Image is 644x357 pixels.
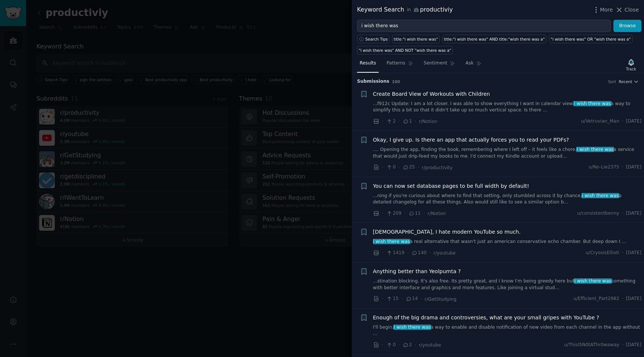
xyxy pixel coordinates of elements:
span: r/Notion [419,119,437,124]
span: · [415,341,416,349]
span: 0 [386,342,395,348]
span: u/consistentbenny [577,210,619,217]
span: · [622,342,624,348]
span: · [423,209,425,217]
a: You can now set database pages to be full width by default! [373,182,529,190]
span: · [622,118,624,125]
span: Results [360,60,376,67]
div: "i wish there was" AND NOT "wish there was a" [359,48,451,53]
a: I'll begin.i wish there wasa way to enable and disable notification of new video from each channe... [373,324,642,337]
a: Enough of the big drama and controversies, what are your small gripes with YouTube ? [373,314,599,322]
span: Ask [465,60,474,67]
span: · [429,249,430,257]
a: "i wish there was" OR "wish there was a" [549,35,632,43]
span: Close [625,6,639,14]
span: i wish there was [574,278,612,284]
span: More [600,6,613,14]
a: [DEMOGRAPHIC_DATA], I hate modern YouTube so much. [373,228,521,236]
span: · [398,117,400,125]
span: i wish there was [576,147,614,152]
span: · [417,164,419,171]
span: [DATE] [626,250,641,256]
span: · [401,295,403,303]
span: · [415,117,416,125]
span: in [407,7,411,13]
a: Okay, I give up. Is there an app that actually forces you to read your PDFs? [373,136,569,144]
span: · [382,341,383,349]
span: [DATE] [626,210,641,217]
span: i wish there was [372,239,410,244]
span: Sentiment [424,60,447,67]
input: Try a keyword related to your business [357,20,611,32]
span: 209 [386,210,401,217]
span: 15 [386,296,398,302]
span: u/No-Lie2375 [589,164,619,171]
a: title:"i wish there was" [392,35,440,43]
span: [DATE] [626,118,641,125]
span: · [404,209,405,217]
span: · [398,164,400,171]
span: · [382,164,383,171]
a: Patterns [384,57,416,73]
a: i wish there wasa real alternative that wasn't just an american conservative echo chamber. But de... [373,238,642,245]
span: u/ThisI5N0tAThr0waway [564,342,619,348]
a: ...ning if you're curious about where to find that setting, only stumbled across it by chance.i w... [373,193,642,206]
button: Recent [619,79,639,84]
a: "i wish there was" AND NOT "wish there was a" [357,46,453,54]
span: · [622,210,624,217]
span: [DATE] [626,342,641,348]
span: · [382,249,383,257]
span: Recent [619,79,632,84]
span: Submission s [357,78,389,85]
a: Anything better than Yeolpumta ? [373,268,461,275]
a: title:"i wish there was" AND title:"wish there was a" [442,35,546,43]
span: r/productivity [422,165,452,170]
span: · [622,250,624,256]
span: Patterns [386,60,405,67]
span: · [382,295,383,303]
button: Track [624,57,639,73]
a: ...f912c Update: I am a lot closer. I was able to show everything I want in calendar view.i wish ... [373,101,642,114]
button: Close [615,6,639,14]
span: i wish there was [573,101,611,106]
span: [DATE] [626,164,641,171]
span: i wish there was [393,325,431,330]
div: Track [626,66,636,72]
span: · [398,341,400,349]
span: · [382,209,383,217]
span: 2 [386,118,395,125]
div: "i wish there was" OR "wish there was a" [551,37,631,42]
span: · [622,296,624,302]
span: · [622,164,624,171]
span: · [382,117,383,125]
button: More [592,6,613,14]
a: Results [357,57,379,73]
span: u/CryosisEllioti [586,250,619,256]
span: · [407,249,408,257]
div: title:"i wish there was" [394,37,438,42]
span: 140 [411,250,427,256]
span: i wish there was [581,193,619,198]
span: 1419 [386,250,404,256]
span: 100 [392,79,400,84]
span: r/youtube [433,250,456,256]
span: Search Tips [365,37,388,42]
a: Ask [463,57,484,73]
span: r/youtube [419,342,441,348]
button: Browse [613,20,641,32]
span: u/Vetruvian_Man [581,118,619,125]
div: Sort [608,79,616,84]
a: Create Board View of Workouts with Children [373,90,490,98]
span: 2 [402,342,412,348]
div: title:"i wish there was" AND title:"wish there was a" [444,37,544,42]
span: 14 [405,296,418,302]
span: 25 [402,164,415,171]
span: · [420,295,422,303]
a: ...stination blocking. It's also free. Its pretty great, and I know I'm being greedy here buti wi... [373,278,642,291]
